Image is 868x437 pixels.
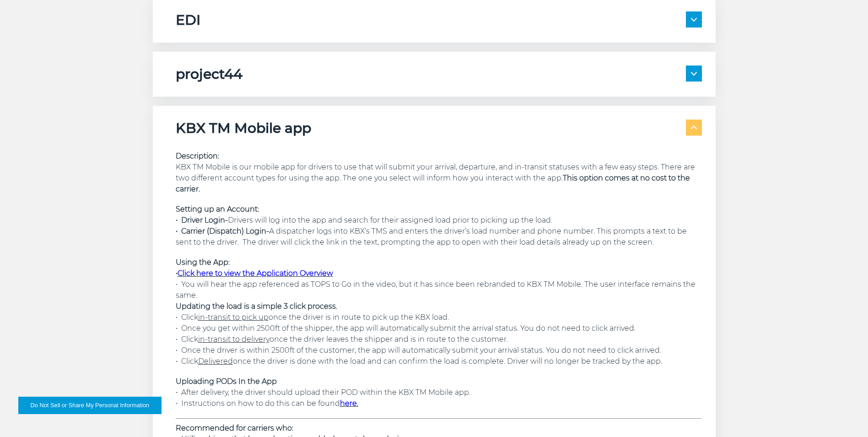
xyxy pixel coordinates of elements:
[176,151,702,195] p: KBX TM Mobile is our mobile app for drivers to use that will submit your arrival, departure, and ...
[198,313,269,322] u: in-transit to pick up
[176,120,311,137] h5: KBX TM Mobile app
[18,397,162,414] button: Do Not Sell or Share My Personal Information
[198,335,270,344] u: in-transit to delivery
[176,269,178,278] strong: •
[691,126,697,130] img: arrow
[176,302,337,311] strong: Updating the load is a simple 3 click process.
[691,18,697,22] img: arrow
[176,11,200,29] h5: EDI
[176,424,293,432] strong: Recommended for carriers who:
[176,377,277,386] span: Uploading PODs In the App
[176,376,702,409] p: • After delivery, the driver should upload their POD within the KBX TM Mobile app. • Instructions...
[176,205,259,213] strong: Setting up an Account:
[176,204,702,248] p: Drivers will log into the app and search for their assigned load prior to picking up the load. A ...
[176,66,243,83] h5: project44
[691,72,697,76] img: arrow
[176,257,702,367] p: • You will hear the app referenced as TOPS to Go in the video, but it has since been rebranded to...
[176,258,230,267] strong: Using the App:
[176,152,219,160] strong: Description:
[340,399,358,408] strong: .
[178,269,333,278] a: Click here to view the Application Overview
[340,399,357,408] a: here
[198,357,233,366] u: Delivered
[176,227,269,235] strong: • Carrier (Dispatch) Login-
[176,216,228,224] strong: • Driver Login-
